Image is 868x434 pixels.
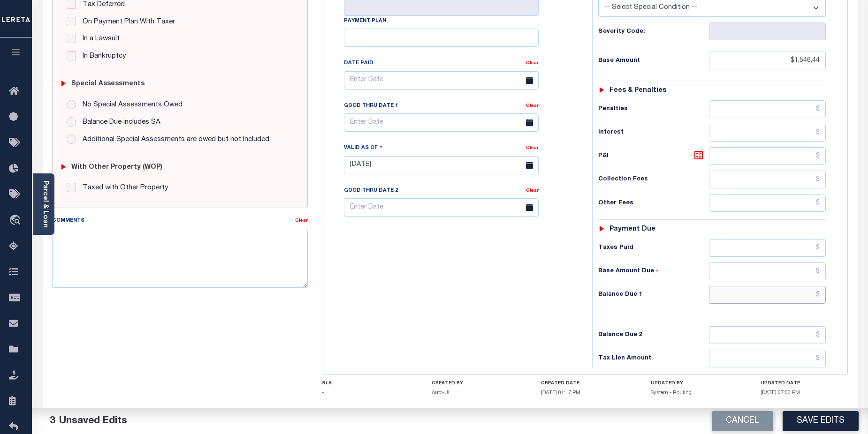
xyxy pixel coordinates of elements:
[709,171,826,188] input: $
[344,17,386,25] label: Payment Plan
[78,17,175,28] label: On Payment Plan With Taxer
[609,87,666,95] h6: Fees & Penalties
[651,381,739,386] h4: UPDATED BY
[432,390,519,396] h5: Auto-UI
[344,187,398,195] label: Good Thru Date 2
[344,143,382,152] label: Valid as Of
[541,381,629,386] h4: CREATED DATE
[78,183,168,194] label: Taxed with Other Property
[432,381,519,386] h4: CREATED BY
[712,411,773,431] button: Cancel
[609,225,655,233] h6: Payment due
[709,350,826,367] input: $
[78,51,126,62] label: In Bankruptcy
[598,200,709,207] h6: Other Fees
[71,80,145,88] h6: Special Assessments
[526,104,539,108] a: Clear
[761,390,848,396] h5: [DATE] 07:00 PM
[598,355,709,362] h6: Tax Lien Amount
[709,52,826,69] input: $
[526,146,539,150] a: Clear
[598,176,709,183] h6: Collection Fees
[709,124,826,142] input: $
[295,218,308,223] a: Clear
[526,188,539,193] a: Clear
[322,381,410,386] h4: SLA
[598,268,709,275] h6: Base Amount Due
[344,198,539,217] input: Enter Date
[709,100,826,118] input: $
[598,291,709,299] h6: Balance Due 1
[651,390,739,396] h5: System - Routing
[598,129,709,136] h6: Interest
[709,194,826,212] input: $
[709,262,826,280] input: $
[59,416,127,426] span: Unsaved Edits
[541,390,629,396] h5: [DATE] 01:17 PM
[78,135,269,145] label: Additional Special Assessments are owed but not Included
[709,239,826,257] input: $
[598,331,709,339] h6: Balance Due 2
[344,156,539,174] input: Enter Date
[71,164,162,172] h6: with Other Property (WOP)
[78,117,160,128] label: Balance Due includes SA
[344,113,539,132] input: Enter Date
[344,102,398,110] label: Good Thru Date 1
[322,390,324,396] span: -
[344,71,539,90] input: Enter Date
[52,217,84,225] label: Comments
[42,180,48,228] a: Parcel & Loan
[783,411,859,431] button: Save Edits
[709,147,826,165] input: $
[761,381,848,386] h4: UPDATED DATE
[598,105,709,113] h6: Penalties
[598,244,709,252] h6: Taxes Paid
[50,416,55,426] span: 3
[78,100,183,111] label: No Special Assessments Owed
[78,34,120,45] label: In a Lawsuit
[598,28,709,36] h6: Severity Code:
[526,61,539,66] a: Clear
[598,150,709,163] h6: P&I
[9,215,24,227] i: travel_explore
[709,326,826,344] input: $
[709,286,826,304] input: $
[344,60,373,67] label: Date Paid
[598,57,709,65] h6: Base Amount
